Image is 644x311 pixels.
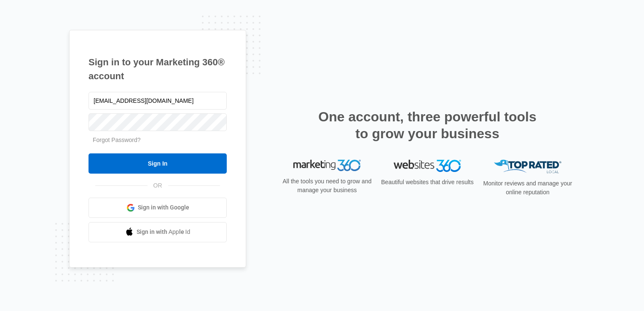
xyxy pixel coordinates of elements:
[316,108,539,142] h2: One account, three powerful tools to grow your business
[89,92,227,110] input: Email
[148,181,168,190] span: OR
[280,177,374,195] p: All the tools you need to grow and manage your business
[380,178,475,187] p: Beautiful websites that drive results
[93,137,141,143] a: Forgot Password?
[138,203,189,212] span: Sign in with Google
[89,222,227,242] a: Sign in with Apple Id
[394,160,461,172] img: Websites 360
[293,160,361,172] img: Marketing 360
[89,153,227,174] input: Sign In
[480,179,575,197] p: Monitor reviews and manage your online reputation
[494,160,561,174] img: Top Rated Local
[89,55,227,83] h1: Sign in to your Marketing 360® account
[89,198,227,218] a: Sign in with Google
[137,228,191,236] span: Sign in with Apple Id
